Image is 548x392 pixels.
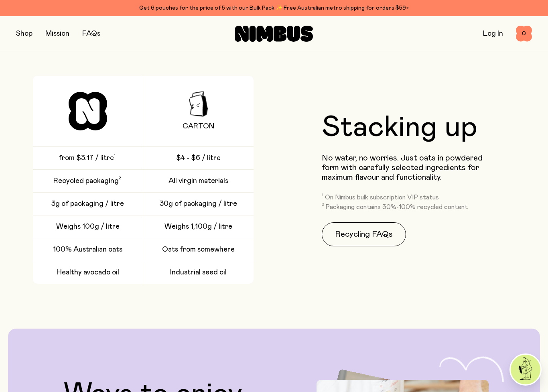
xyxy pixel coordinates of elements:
[164,222,232,232] span: Weighs 1,100g / litre
[45,30,69,37] a: Mission
[183,122,214,131] span: Carton
[176,153,221,163] span: $4 - $6 / litre
[322,222,406,246] a: Recycling FAQs
[16,3,532,13] div: Get 6 pouches for the price of 5 with our Bulk Pack ✨ Free Australian metro shipping for orders $59+
[325,203,468,211] p: Packaging contains 30%-100% recycled content
[82,30,100,37] a: FAQs
[170,268,227,277] span: Industrial seed oil
[516,26,532,42] button: 0
[59,153,114,163] span: from $3.17 / litre
[322,153,488,182] p: No water, no worries. Just oats in powdered form with carefully selected ingredients for maximum ...
[322,113,477,142] h2: Stacking up
[56,222,120,232] span: Weighs 100g / litre
[53,176,119,186] span: Recycled packaging
[160,199,237,209] span: 30g of packaging / litre
[53,245,122,254] span: 100% Australian oats
[483,30,503,37] a: Log In
[162,245,235,254] span: Oats from somewhere
[511,355,540,384] img: agent
[168,176,228,186] span: All virgin materials
[51,199,124,209] span: 3g of packaging / litre
[57,268,119,277] span: Healthy avocado oil
[325,193,439,201] p: On Nimbus bulk subscription VIP status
